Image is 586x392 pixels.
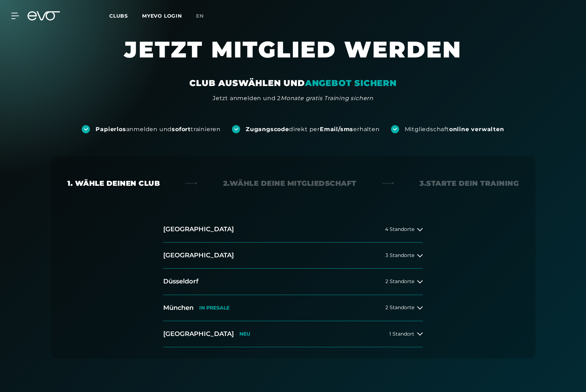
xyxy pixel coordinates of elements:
[449,126,504,133] strong: online verwalten
[385,279,414,284] span: 2 Standorte
[189,78,396,89] div: CLUB AUSWÄHLEN UND
[385,253,414,258] span: 3 Standorte
[163,243,423,269] button: [GEOGRAPHIC_DATA]3 Standorte
[420,178,519,188] div: 3. Starte dein Training
[196,12,212,20] a: en
[246,125,379,133] div: direkt per erhalten
[67,178,160,188] div: 1. Wähle deinen Club
[389,331,414,337] span: 1 Standort
[305,78,397,88] em: ANGEBOT SICHERN
[196,13,204,19] span: en
[320,126,353,133] strong: Email/sms
[96,125,221,133] div: anmelden und trainieren
[213,94,373,103] div: Jetzt anmelden und 2
[172,126,191,133] strong: sofort
[163,304,194,312] h2: München
[281,95,373,102] em: Monate gratis Training sichern
[239,331,250,337] p: NEU
[385,227,414,232] span: 4 Standorte
[163,330,234,338] h2: [GEOGRAPHIC_DATA]
[163,295,423,321] button: MünchenIN PRESALE2 Standorte
[109,13,128,19] span: Clubs
[142,13,182,19] a: MYEVO LOGIN
[385,305,414,310] span: 2 Standorte
[223,178,356,188] div: 2. Wähle deine Mitgliedschaft
[96,126,126,133] strong: Papierlos
[163,269,423,295] button: Düsseldorf2 Standorte
[163,277,199,286] h2: Düsseldorf
[81,35,505,78] h1: JETZT MITGLIED WERDEN
[199,305,230,311] p: IN PRESALE
[109,12,142,19] a: Clubs
[163,216,423,243] button: [GEOGRAPHIC_DATA]4 Standorte
[163,251,234,260] h2: [GEOGRAPHIC_DATA]
[405,125,504,133] div: Mitgliedschaft
[163,225,234,234] h2: [GEOGRAPHIC_DATA]
[163,321,423,347] button: [GEOGRAPHIC_DATA]NEU1 Standort
[246,126,289,133] strong: Zugangscode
